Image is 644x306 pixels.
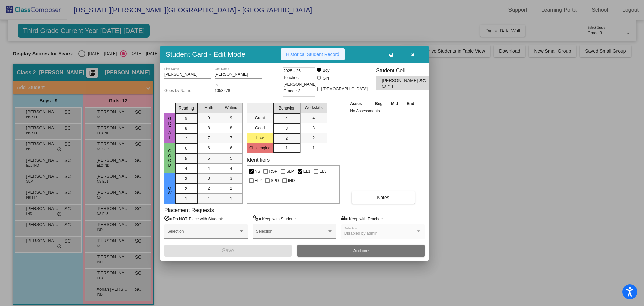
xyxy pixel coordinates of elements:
span: 2025 - 26 [283,68,301,74]
span: Workskills [305,105,323,111]
label: Identifiers [247,157,270,163]
span: 6 [208,145,210,151]
span: 2 [230,185,232,191]
div: Boy [322,67,330,73]
span: Writing [225,105,237,111]
span: [PERSON_NAME] [PERSON_NAME] [382,77,419,84]
span: SPD [271,177,279,185]
span: Low [167,181,173,195]
span: NS [255,167,260,175]
span: 2 [208,185,210,191]
label: Placement Requests [164,207,214,213]
label: = Keep with Student: [253,215,296,222]
span: 1 [230,195,232,202]
span: Math [204,105,213,111]
label: = Do NOT Place with Student: [164,215,223,222]
span: 7 [230,135,232,141]
span: 4 [312,115,315,121]
button: Save [164,245,292,257]
input: Enter ID [215,89,262,93]
span: 7 [208,135,210,141]
span: SLP [286,167,294,175]
span: Archive [353,248,369,253]
span: 1 [185,195,187,202]
span: EL3 [319,167,326,175]
span: Teacher: [PERSON_NAME] [283,74,317,88]
span: 3 [285,125,288,131]
span: Grade : 3 [283,88,300,94]
span: Notes [377,195,389,200]
span: 1 [208,195,210,202]
span: 2 [312,135,315,141]
span: Reading [179,105,194,111]
button: Notes [352,191,415,204]
span: 4 [285,115,288,121]
h3: Student Card - Edit Mode [166,50,245,58]
th: Beg [371,100,387,107]
div: Girl [322,75,329,81]
span: 5 [185,156,187,162]
span: 4 [185,166,187,172]
span: Historical Student Record [286,52,339,57]
span: 4 [230,165,232,171]
span: 6 [230,145,232,151]
th: Asses [348,100,371,107]
th: End [402,100,418,107]
span: 5 [230,155,232,161]
span: 7 [185,135,187,141]
span: 9 [208,115,210,121]
span: Good [167,149,173,168]
span: 3 [312,125,315,131]
span: 4 [208,165,210,171]
span: 8 [208,125,210,131]
span: EL1 [303,167,310,175]
span: 3 [208,175,210,181]
span: 1 [285,145,288,151]
button: Archive [297,245,425,257]
span: 8 [185,125,187,131]
span: NS EL1 [382,84,415,89]
h3: Student Cell [376,67,434,74]
td: No Assessments [348,107,419,114]
span: Great [167,116,173,140]
span: 6 [185,145,187,151]
span: EL2 [255,177,262,185]
span: SC [419,77,429,84]
span: 5 [208,155,210,161]
button: Historical Student Record [281,48,345,60]
span: 2 [185,186,187,192]
span: Disabled by admin [344,231,378,236]
span: 3 [230,175,232,181]
span: RSP [269,167,277,175]
span: 9 [185,115,187,121]
span: 1 [312,145,315,151]
th: Mid [387,100,402,107]
span: Behavior [279,105,294,111]
span: 2 [285,135,288,141]
span: [DEMOGRAPHIC_DATA] [323,85,368,93]
span: IND [288,177,295,185]
span: 3 [185,176,187,182]
label: = Keep with Teacher: [341,215,383,222]
span: 9 [230,115,232,121]
span: Save [222,248,234,253]
input: goes by name [164,89,211,93]
span: 8 [230,125,232,131]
